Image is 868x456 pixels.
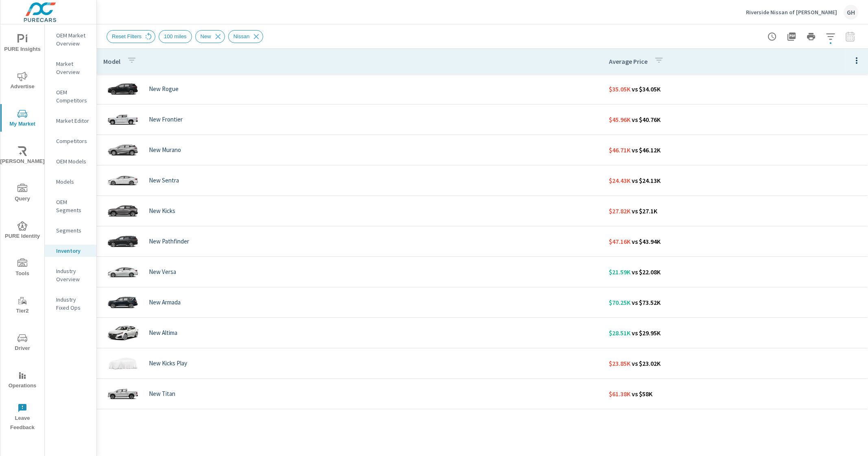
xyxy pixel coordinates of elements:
div: Industry Overview [45,265,96,285]
p: OEM Market Overview [56,31,90,48]
p: Segments [56,226,90,235]
p: New Rogue [149,85,179,93]
div: Industry Fixed Ops [45,293,96,314]
p: vs $34.05K [630,84,661,94]
span: Tools [3,258,42,278]
span: Leave Feedback [3,403,42,432]
div: OEM Models [45,155,96,167]
p: vs $24.13K [630,176,661,185]
div: nav menu [0,24,44,436]
div: Reset Filters [107,30,155,43]
p: New Sentra [149,177,179,184]
img: glamour [107,260,139,284]
p: Market Editor [56,117,90,125]
p: $24.43K [609,176,630,185]
p: $21.59K [609,267,630,277]
p: New Murano [149,146,181,154]
span: PURE Identity [3,221,42,241]
span: [PERSON_NAME] [3,146,42,166]
span: Advertise [3,72,42,91]
p: OEM Models [56,157,90,165]
p: New Armada [149,299,181,306]
span: Query [3,184,42,204]
p: vs $29.95K [630,328,661,338]
p: vs $43.94K [630,237,661,246]
div: Market Editor [45,115,96,127]
p: Riverside Nissan of [PERSON_NAME] [746,9,837,16]
p: Industry Fixed Ops [56,295,90,312]
p: New Kicks Play [149,360,187,367]
div: Models [45,176,96,188]
span: New [196,33,216,39]
span: 100 miles [159,33,192,39]
p: New Frontier [149,116,183,123]
div: OEM Segments [45,196,96,216]
span: My Market [3,109,42,129]
p: Models [56,178,90,186]
div: Nissan [228,30,264,43]
p: Competitors [56,137,90,145]
p: vs $23.02K [630,358,661,368]
span: Nissan [229,33,255,39]
p: New Versa [149,268,176,276]
p: $28.51K [609,328,630,338]
p: Average Price [609,57,648,65]
p: vs $22.08K [630,267,661,277]
img: glamour [107,382,139,406]
p: $35.05K [609,84,630,94]
p: vs $27.1K [630,206,657,216]
img: glamour [107,138,139,162]
p: vs $58K [630,389,652,399]
p: $23.85K [609,358,630,368]
p: New Titan [149,390,175,397]
p: Model [103,57,120,65]
p: New Pathfinder [149,238,189,245]
div: OEM Competitors [45,86,96,106]
p: New Altima [149,329,177,337]
span: Reset Filters [107,33,146,39]
div: Inventory [45,245,96,257]
span: Driver [3,333,42,353]
div: Segments [45,224,96,237]
img: glamour [107,229,139,254]
img: glamour [107,107,139,132]
div: New [195,30,225,43]
p: vs $40.76K [630,115,661,124]
p: $70.25K [609,297,630,307]
button: "Export Report to PDF" [783,28,800,45]
div: GH [844,5,858,20]
img: glamour [107,290,139,315]
img: glamour [107,168,139,193]
p: Market Overview [56,60,90,76]
div: Competitors [45,135,96,147]
p: $45.96K [609,115,630,124]
p: OEM Segments [56,198,90,214]
div: Market Overview [45,58,96,78]
span: Tier2 [3,296,42,316]
p: vs $46.12K [630,145,661,155]
span: Operations [3,371,42,391]
p: New Kicks [149,207,175,215]
span: PURE Insights [3,34,42,54]
p: Inventory [56,247,90,255]
p: vs $73.52K [630,297,661,307]
img: glamour [107,351,139,376]
p: $27.82K [609,206,630,216]
div: OEM Market Overview [45,29,96,50]
img: glamour [107,321,139,345]
button: Apply Filters [822,28,839,45]
img: glamour [107,199,139,223]
p: Industry Overview [56,267,90,283]
p: $61.38K [609,389,630,399]
p: OEM Competitors [56,88,90,104]
img: glamour [107,77,139,101]
p: $47.16K [609,237,630,246]
p: $46.71K [609,145,630,155]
